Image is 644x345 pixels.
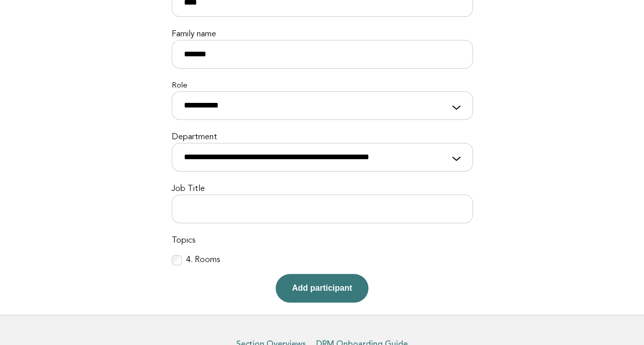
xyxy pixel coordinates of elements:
button: Add participant [276,274,368,303]
label: Role [172,81,473,91]
label: 4. Rooms [186,255,220,266]
label: Department [172,132,473,143]
label: Topics [172,235,473,246]
label: Family name [172,29,473,40]
label: Job Title [172,184,473,195]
